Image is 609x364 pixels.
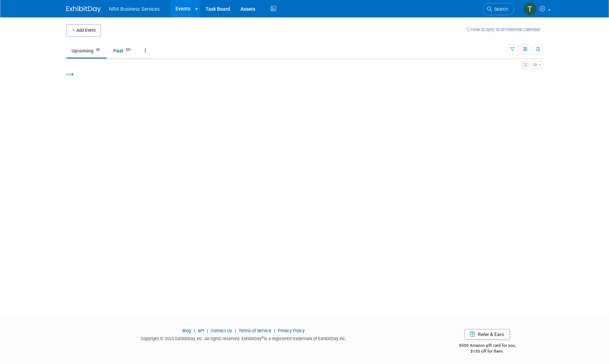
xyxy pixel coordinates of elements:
span: | [192,328,197,333]
div: $150 off for them. [431,348,543,354]
span: NRA Business Services [109,6,160,12]
img: loading... [66,74,73,75]
a: API [198,328,204,333]
span: 36 [94,47,102,52]
a: Blog [182,328,191,333]
div: $500 Amazon gift card for you, [431,338,543,354]
button: Add Event [66,24,101,37]
span: Search [492,7,508,12]
span: 331 [124,47,133,52]
span: | [205,328,210,333]
a: Upcoming36 [66,44,107,57]
sup: ® [261,336,264,339]
span: | [233,328,238,333]
a: Search [483,3,514,15]
a: How to sync to an external calendar... [466,27,543,32]
div: Copyright © 2025 ExhibitDay, Inc. All rights reserved. ExhibitDay is a registered trademark of Ex... [66,334,421,342]
a: Privacy Policy [278,328,305,333]
a: Terms of Service [239,328,271,333]
a: Past331 [108,44,138,57]
a: Refer & Earn [464,329,510,339]
img: ExhibitDay [66,6,101,13]
a: Contact Us [211,328,232,333]
span: | [272,328,277,333]
img: Terry Gamal ElDin [523,2,536,16]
